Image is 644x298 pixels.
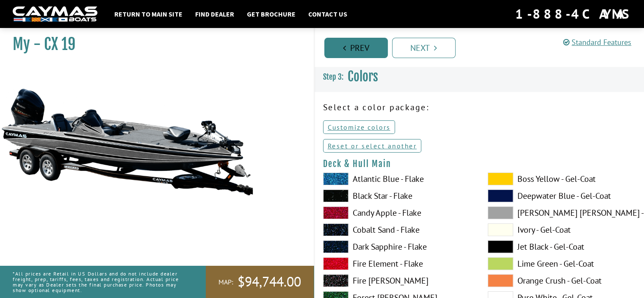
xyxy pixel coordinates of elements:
[488,274,636,287] label: Orange Crush - Gel-Coat
[323,274,471,287] label: Fire [PERSON_NAME]
[488,223,636,236] label: Ivory - Gel-Coat
[323,189,471,202] label: Black Star - Flake
[324,38,388,58] a: Prev
[304,8,351,19] a: Contact Us
[323,139,422,153] a: Reset or select another
[13,6,97,22] img: white-logo-c9c8dbefe5ff5ceceb0f0178aa75bf4bb51f6bca0971e226c86eb53dfe498488.png
[488,189,636,202] label: Deepwater Blue - Gel-Coat
[191,8,238,19] a: Find Dealer
[238,273,301,291] span: $94,744.00
[13,35,293,54] h1: My - CX 19
[323,173,471,185] label: Atlantic Blue - Flake
[206,266,314,298] a: MAP:$94,744.00
[323,159,636,169] h4: Deck & Hull Main
[488,173,636,185] label: Boss Yellow - Gel-Coat
[323,240,471,253] label: Dark Sapphire - Flake
[323,120,395,134] a: Customize colors
[323,206,471,219] label: Candy Apple - Flake
[13,267,187,298] p: *All prices are Retail in US Dollars and do not include dealer freight, prep, tariffs, fees, taxe...
[392,38,456,58] a: Next
[323,223,471,236] label: Cobalt Sand - Flake
[488,206,636,219] label: [PERSON_NAME] [PERSON_NAME] - Gel-Coat
[243,8,300,19] a: Get Brochure
[110,8,187,19] a: Return to main site
[323,257,471,270] label: Fire Element - Flake
[563,37,631,47] a: Standard Features
[488,257,636,270] label: Lime Green - Gel-Coat
[323,101,636,114] p: Select a color package:
[488,240,636,253] label: Jet Black - Gel-Coat
[515,5,631,23] div: 1-888-4CAYMAS
[218,278,233,287] span: MAP:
